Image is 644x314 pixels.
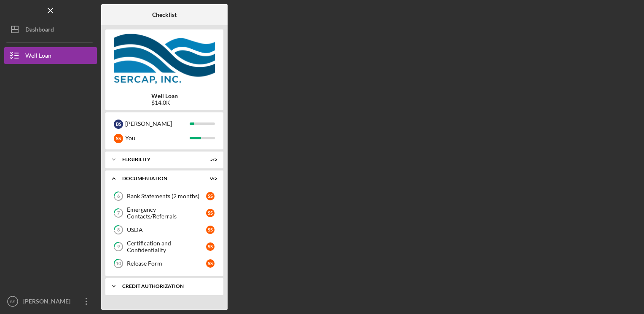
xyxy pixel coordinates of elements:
div: S S [206,192,215,200]
tspan: 6 [117,194,120,199]
div: Dashboard [25,21,54,40]
div: S S [206,242,215,251]
a: 7Emergency Contacts/ReferralsSS [110,205,219,221]
div: Certification and Confidentiality [127,240,206,253]
div: Well Loan [25,47,51,66]
b: Well Loan [151,93,178,99]
div: [PERSON_NAME] [125,117,190,131]
a: 9Certification and ConfidentialitySS [110,238,219,255]
button: Dashboard [4,21,97,38]
tspan: 8 [117,227,120,233]
a: 10Release FormSS [110,255,219,272]
div: 5 / 5 [202,157,217,162]
div: Eligibility [122,157,196,162]
div: Emergency Contacts/Referrals [127,206,206,220]
tspan: 10 [116,261,121,266]
a: 6Bank Statements (2 months)SS [110,188,219,205]
div: S S [206,226,215,234]
div: USDA [127,226,206,233]
div: You [125,131,190,145]
div: S S [206,209,215,217]
img: Product logo [105,34,223,84]
b: Checklist [152,11,177,18]
button: Well Loan [4,47,97,64]
button: SS[PERSON_NAME] [4,293,97,310]
div: $14.0K [151,99,178,106]
tspan: 9 [117,244,120,250]
div: Documentation [122,176,196,181]
div: 0 / 5 [202,176,217,181]
div: Bank Statements (2 months) [127,193,206,200]
a: 8USDASS [110,221,219,238]
div: [PERSON_NAME] [21,293,76,312]
div: S S [206,259,215,268]
div: B S [114,120,123,129]
tspan: 7 [117,210,120,216]
div: CREDIT AUTHORIZATION [122,284,213,289]
text: SS [10,299,16,304]
div: S S [114,134,123,143]
div: Release Form [127,260,206,267]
